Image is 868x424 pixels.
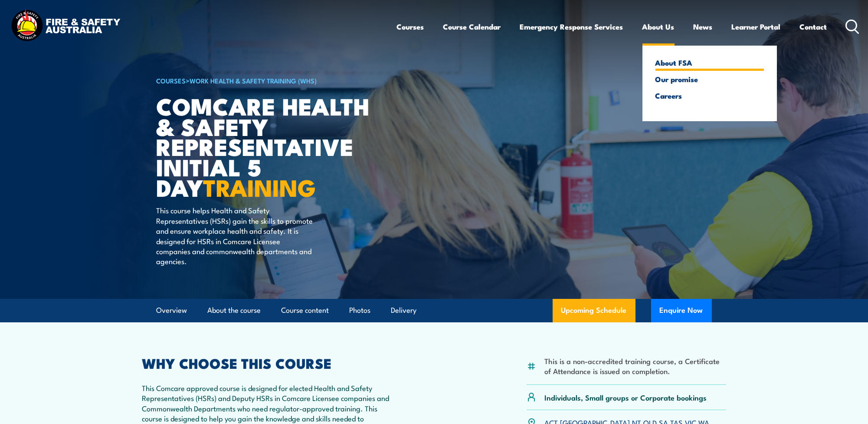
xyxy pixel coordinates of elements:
[655,59,764,66] a: About FSA
[208,299,261,322] a: About the course
[655,92,764,99] a: Careers
[142,357,396,369] h2: WHY CHOOSE THIS COURSE
[157,76,186,85] a: COURSES
[157,205,315,266] p: This course helps Health and Safety Representatives (HSRs) gain the skills to promote and ensure ...
[520,15,623,38] a: Emergency Response Services
[157,96,371,197] h1: Comcare Health & Safety Representative Initial 5 Day
[651,299,712,322] button: Enquire Now
[157,75,371,86] h6: >
[203,169,316,205] strong: TRAINING
[544,392,707,402] p: Individuals, Small groups or Corporate bookings
[157,299,187,322] a: Overview
[732,15,781,38] a: Learner Portal
[655,75,764,83] a: Our promise
[443,15,501,38] a: Course Calendar
[190,76,317,85] a: Work Health & Safety Training (WHS)
[642,15,675,38] a: About Us
[282,299,329,322] a: Course content
[350,299,371,322] a: Photos
[544,356,726,376] li: This is a non-accredited training course, a Certificate of Attendance is issued on completion.
[694,15,713,38] a: News
[800,15,827,38] a: Contact
[553,299,635,322] a: Upcoming Schedule
[397,15,424,38] a: Courses
[391,299,417,322] a: Delivery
